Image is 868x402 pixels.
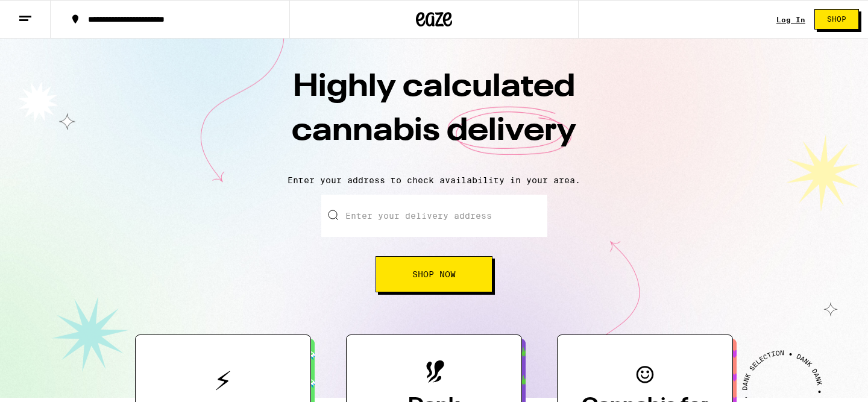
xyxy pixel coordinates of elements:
[223,66,645,166] h1: Highly calculated cannabis delivery
[376,256,492,292] button: Shop Now
[827,16,846,23] span: Shop
[321,195,547,237] input: Enter your delivery address
[814,9,859,30] button: Shop
[412,270,456,278] span: Shop Now
[805,9,868,30] a: Shop
[776,16,805,24] a: Log In
[12,175,856,185] p: Enter your address to check availability in your area.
